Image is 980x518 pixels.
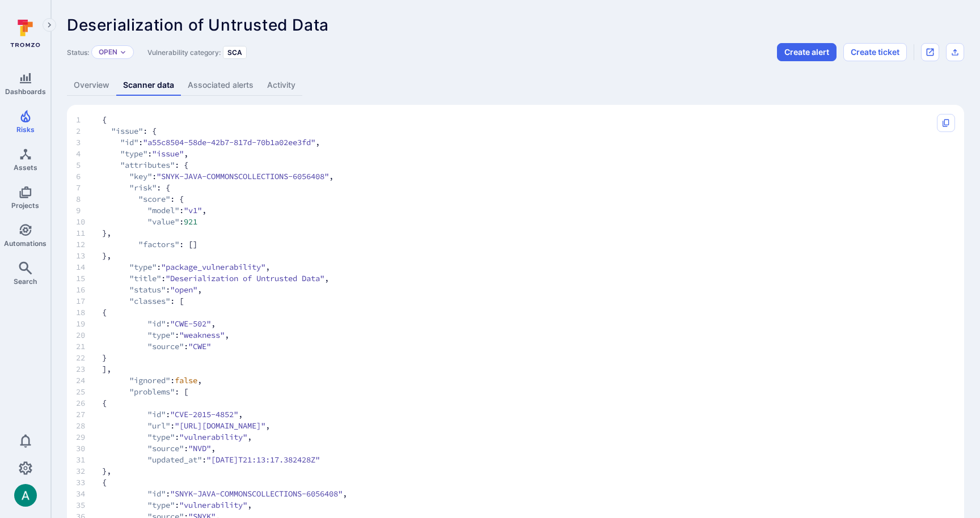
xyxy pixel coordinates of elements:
[265,420,270,431] span: ,
[120,137,138,148] span: "id"
[76,148,102,159] span: 4
[76,216,102,227] span: 10
[138,137,143,148] span: :
[76,329,102,341] span: 20
[76,295,102,307] span: 17
[76,363,932,375] span: ],
[102,114,107,125] span: {
[14,277,37,286] span: Search
[120,159,175,171] span: "attributes"
[76,465,932,477] span: },
[76,239,102,250] span: 12
[76,375,102,386] span: 24
[324,273,329,284] span: ,
[76,443,102,454] span: 30
[179,431,247,443] span: "vulnerability"
[129,386,175,397] span: "problems"
[161,273,166,284] span: :
[116,75,181,96] a: Scanner data
[76,397,102,409] span: 26
[175,499,179,511] span: :
[76,307,102,318] span: 18
[179,329,225,341] span: "weakness"
[67,48,89,57] span: Status:
[179,239,197,250] span: : []
[138,239,179,250] span: "factors"
[129,375,170,386] span: "ignored"
[175,431,179,443] span: :
[157,182,170,193] span: : {
[76,171,102,182] span: 6
[197,375,202,386] span: ,
[188,341,211,352] span: "CWE"
[143,125,157,137] span: : {
[170,488,343,499] span: "SNYK-JAVA-COMMONSCOLLECTIONS-6056408"
[143,137,315,148] span: "a55c8504-58de-42b7-817d-70b1a02ee3fd"
[157,171,329,182] span: "SNYK-JAVA-COMMONSCOLLECTIONS-6056408"
[76,477,102,488] span: 33
[147,409,166,420] span: "id"
[147,205,179,216] span: "model"
[129,273,161,284] span: "title"
[4,239,47,248] span: Automations
[921,43,939,61] div: Open original issue
[76,137,102,148] span: 3
[147,488,166,499] span: "id"
[147,329,175,341] span: "type"
[152,171,157,182] span: :
[76,250,932,261] span: },
[238,409,243,420] span: ,
[202,454,206,465] span: :
[343,488,347,499] span: ,
[76,227,102,239] span: 11
[161,261,265,273] span: "package_vulnerability"
[99,48,117,57] button: Open
[147,499,175,511] span: "type"
[170,318,211,329] span: "CWE-502"
[76,227,932,239] span: },
[16,125,35,134] span: Risks
[225,329,229,341] span: ,
[315,137,320,148] span: ,
[184,443,188,454] span: :
[147,148,152,159] span: :
[147,341,184,352] span: "source"
[147,48,221,57] span: Vulnerability category:
[129,295,170,307] span: "classes"
[76,488,102,499] span: 34
[76,352,932,363] span: }
[76,454,102,465] span: 31
[184,148,188,159] span: ,
[175,329,179,341] span: :
[946,43,964,61] div: Export as CSV
[147,454,202,465] span: "updated_at"
[147,420,170,431] span: "url"
[67,15,329,35] span: Deserialization of Untrusted Data
[197,284,202,295] span: ,
[5,87,46,96] span: Dashboards
[76,159,102,171] span: 5
[202,205,206,216] span: ,
[76,284,102,295] span: 16
[129,261,157,273] span: "type"
[138,193,170,205] span: "score"
[76,250,102,261] span: 13
[175,420,265,431] span: "[URL][DOMAIN_NAME]"
[211,318,216,329] span: ,
[170,409,238,420] span: "CVE-2015-4852"
[14,484,37,507] div: Arjan Dehar
[11,201,39,210] span: Projects
[76,465,102,477] span: 32
[147,443,184,454] span: "source"
[76,318,102,329] span: 19
[76,386,102,397] span: 25
[166,273,324,284] span: "Deserialization of Untrusted Data"
[76,261,102,273] span: 14
[76,397,932,409] span: {
[166,409,170,420] span: :
[152,148,184,159] span: "issue"
[170,284,197,295] span: "open"
[265,261,270,273] span: ,
[147,431,175,443] span: "type"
